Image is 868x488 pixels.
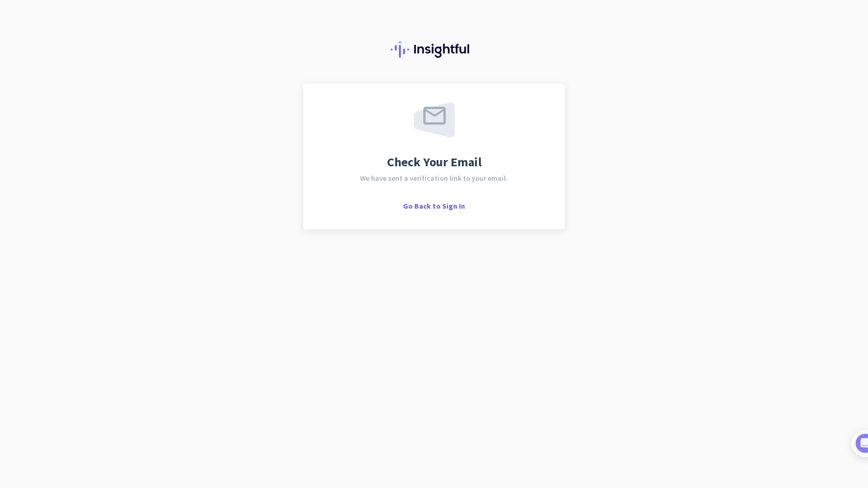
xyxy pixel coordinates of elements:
span: We have sent a verification link to your email. [360,175,508,182]
span: Go Back to Sign In [403,201,465,211]
img: email-sent [414,102,455,137]
span: Check Your Email [387,156,482,168]
img: Insightful [391,41,477,58]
